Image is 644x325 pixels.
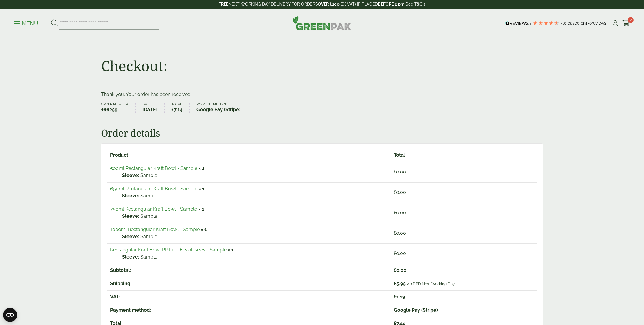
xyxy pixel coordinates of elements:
[394,189,406,195] bdi: 0.00
[3,308,17,322] button: Open CMP widget
[122,253,139,261] strong: Sleeve:
[394,210,406,215] bdi: 0.00
[122,213,139,220] strong: Sleeve:
[394,251,406,256] bdi: 0.00
[394,267,406,273] span: 0.00
[171,103,190,113] li: Total:
[394,281,406,286] span: 5.95
[196,106,240,113] strong: Google Pay (Stripe)
[14,20,38,26] a: Menu
[567,21,586,25] span: Based on
[394,267,396,273] span: £
[198,206,204,212] strong: × 1
[107,304,390,316] th: Payment method:
[561,21,567,25] span: 4.8
[122,253,386,261] p: Sample
[390,304,537,316] td: Google Pay (Stripe)
[293,16,351,30] img: GreenPak Supplies
[110,247,227,253] a: Rectangular Kraft Bowl PP Lid - Fits all sizes - Sample
[199,165,204,171] strong: × 1
[122,172,386,179] p: Sample
[171,107,174,112] span: £
[110,186,197,191] a: 650ml Rectangular Kraft Bowl - Sample
[533,20,559,26] div: 4.78 Stars
[14,20,38,27] p: Menu
[394,189,396,195] span: £
[101,103,136,113] li: Order number:
[407,281,455,286] small: via DPD Next Working Day
[622,20,630,26] i: Cart
[199,186,204,191] strong: × 1
[394,169,406,175] bdi: 0.00
[110,165,197,171] a: 500ml Rectangular Kraft Bowl - Sample
[101,91,543,98] p: Thank you. Your order has been received.
[628,17,634,23] span: 0
[406,2,425,6] a: See T&C's
[171,107,183,112] bdi: 7.14
[394,169,396,175] span: £
[122,233,386,240] p: Sample
[107,277,390,290] th: Shipping:
[196,103,247,113] li: Payment method:
[592,21,606,25] span: reviews
[122,192,139,199] strong: Sleeve:
[142,106,157,113] strong: [DATE]
[394,210,396,215] span: £
[378,2,404,6] strong: BEFORE 2 pm
[110,227,200,232] a: 1000ml Rectangular Kraft Bowl - Sample
[394,294,396,300] span: £
[122,233,139,240] strong: Sleeve:
[622,19,630,28] a: 0
[394,251,396,256] span: £
[505,21,531,25] img: REVIEWS.io
[390,149,537,161] th: Total
[612,20,619,26] i: My Account
[110,206,197,212] a: 750ml Rectangular Kraft Bowl - Sample
[201,227,207,232] strong: × 1
[122,213,386,220] p: Sample
[107,290,390,303] th: VAT:
[101,127,543,139] h2: Order details
[122,172,139,179] strong: Sleeve:
[228,247,234,253] strong: × 1
[394,294,405,300] span: 1.19
[101,106,129,113] strong: 166259
[142,103,165,113] li: Date:
[122,192,386,199] p: Sample
[219,2,228,6] strong: FREE
[394,230,396,236] span: £
[107,264,390,277] th: Subtotal:
[101,57,167,74] h1: Checkout:
[107,149,390,161] th: Product
[394,281,396,286] span: £
[318,2,339,6] strong: OVER £100
[586,21,592,25] span: 178
[394,230,406,236] bdi: 0.00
